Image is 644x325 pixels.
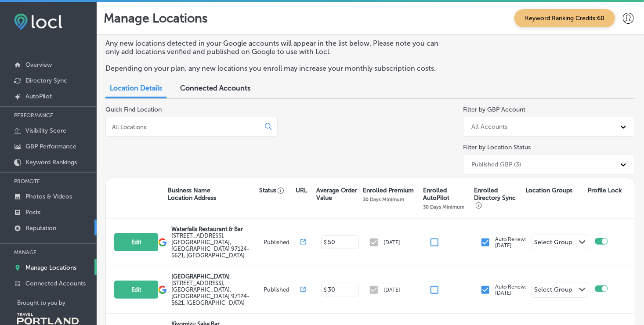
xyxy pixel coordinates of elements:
[17,300,97,306] p: Brought to you by
[324,287,327,293] p: $
[158,285,167,294] img: logo
[463,106,525,113] label: Filter by GBP Account
[14,14,62,30] img: fda3e92497d09a02dc62c9cd864e3231.png
[114,281,158,299] button: Edit
[25,77,67,84] p: Directory Sync
[264,286,300,293] p: Published
[463,144,531,151] label: Filter by Location Status
[25,159,77,166] p: Keyword Rankings
[180,84,250,92] span: Connected Accounts
[104,11,208,25] p: Manage Locations
[316,187,357,202] p: Average Order Value
[105,64,450,72] p: Depending on your plan, any new locations you enroll may increase your monthly subscription costs.
[25,127,66,134] p: Visibility Score
[25,93,52,100] p: AutoPilot
[525,187,572,194] p: Location Groups
[168,187,216,202] p: Business Name Location Address
[25,264,76,271] p: Manage Locations
[259,187,296,194] p: Status
[471,161,521,168] div: Published GBP (3)
[384,239,400,246] p: [DATE]
[471,123,507,130] div: All Accounts
[25,209,40,216] p: Posts
[114,233,158,251] button: Edit
[17,313,79,325] img: Travel Portland
[534,286,572,296] div: Select Group
[25,143,76,150] p: GBP Performance
[296,187,307,194] p: URL
[264,239,300,246] p: Published
[171,226,261,232] p: Waterfalls Restaurant & Bar
[384,287,400,293] p: [DATE]
[110,84,162,92] span: Location Details
[324,239,327,246] p: $
[495,284,527,296] p: Auto Renew: [DATE]
[25,61,52,69] p: Overview
[171,280,261,306] label: [STREET_ADDRESS] , [GEOGRAPHIC_DATA], [GEOGRAPHIC_DATA] 97124-5621, [GEOGRAPHIC_DATA]
[534,238,572,249] div: Select Group
[171,232,261,259] label: [STREET_ADDRESS] , [GEOGRAPHIC_DATA], [GEOGRAPHIC_DATA] 97124-5621, [GEOGRAPHIC_DATA]
[105,39,450,56] p: Any new locations detected in your Google accounts will appear in the list below. Please note you...
[588,187,622,194] p: Profile Lock
[171,273,261,280] p: [GEOGRAPHIC_DATA]
[423,187,470,202] p: Enrolled AutoPilot
[363,187,414,194] p: Enrolled Premium
[158,238,167,247] img: logo
[363,196,405,202] p: 30 Days Minimum
[105,106,162,113] label: Quick Find Location
[514,9,615,27] span: Keyword Ranking Credits: 60
[25,280,86,287] p: Connected Accounts
[423,204,464,210] p: 30 Days Minimum
[474,187,521,209] p: Enrolled Directory Sync
[25,193,72,200] p: Photos & Videos
[495,236,527,249] p: Auto Renew: [DATE]
[111,123,258,131] input: All Locations
[25,224,56,232] p: Reputation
